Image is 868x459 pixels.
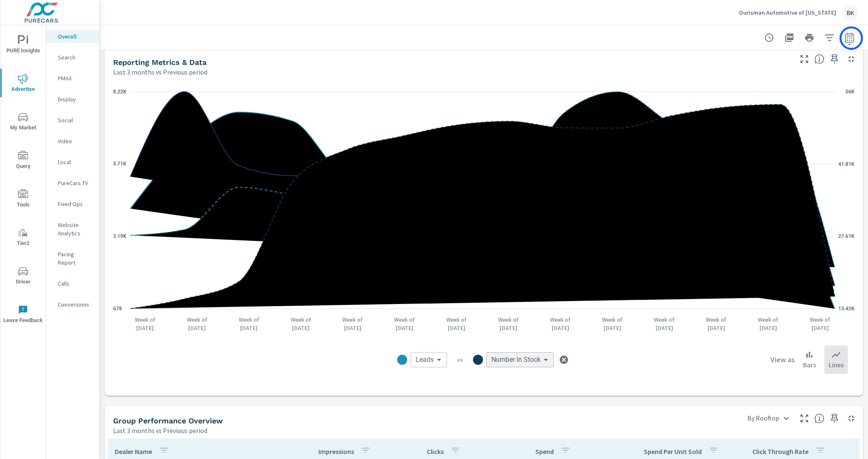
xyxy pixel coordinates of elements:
[742,411,794,425] div: By Rooftop
[113,306,122,312] text: 678
[58,53,93,62] p: Search
[535,447,554,456] p: Spend
[650,315,679,332] p: Week of [DATE]
[416,356,434,364] span: Leads
[58,179,93,187] p: PureCars TV
[113,58,207,67] h5: Reporting Metrics & Data
[58,95,93,103] p: Display
[58,74,93,83] p: PMAX
[58,300,93,309] p: Conversions
[801,29,818,46] button: Print Report
[234,315,263,332] p: Week of [DATE]
[814,54,824,64] span: Understand performance data overtime and see how metrics compare to each other.
[58,279,93,288] p: Calls
[829,360,844,370] p: Lines
[46,135,99,147] div: Video
[113,89,127,95] text: 8.22K
[739,9,836,16] p: Ourisman Automotive of [US_STATE]
[46,72,99,85] div: PMAX
[46,177,99,189] div: PureCars TV
[644,447,702,456] p: Spend Per Unit Sold
[447,356,473,364] p: vs
[113,233,127,239] text: 3.19K
[286,315,315,332] p: Week of [DATE]
[58,116,93,124] p: Social
[838,306,855,312] text: 13.42K
[58,32,93,41] p: Overall
[3,74,43,94] span: Advertise
[814,413,824,423] span: Understand group performance broken down by various segments. Use the dropdown in the upper right...
[798,412,811,425] button: Make Fullscreen
[113,67,207,77] p: Last 3 months vs Previous period
[838,233,855,239] text: 27.61K
[113,416,223,425] h5: Group Performance Overview
[115,447,152,456] p: Dealer Name
[3,266,43,287] span: Driver
[845,89,855,95] text: 56K
[427,447,444,456] p: Clicks
[845,52,858,66] button: Minimize Widget
[46,298,99,311] div: Conversions
[46,248,99,269] div: Pacing Report
[752,447,809,456] p: Click Through Rate
[754,315,783,332] p: Week of [DATE]
[46,51,99,64] div: Search
[3,189,43,210] span: Tools
[3,151,43,171] span: Query
[803,360,816,370] p: Bars
[828,412,841,425] span: Save this to your personalized report
[838,161,855,167] text: 41.81K
[318,447,354,456] p: Impressions
[113,425,207,436] p: Last 3 months vs Previous period
[46,277,99,290] div: Calls
[702,315,731,332] p: Week of [DATE]
[828,52,841,66] span: Save this to your personalized report
[58,137,93,145] p: Video
[411,352,447,367] div: Leads
[338,315,367,332] p: Week of [DATE]
[442,315,471,332] p: Week of [DATE]
[58,250,93,267] p: Pacing Report
[3,35,43,56] span: PURE Insights
[845,412,858,425] button: Minimize Widget
[46,93,99,106] div: Display
[598,315,627,332] p: Week of [DATE]
[806,315,835,332] p: Week of [DATE]
[491,356,540,364] span: Number In Stock
[3,112,43,133] span: My Market
[546,315,575,332] p: Week of [DATE]
[46,114,99,126] div: Social
[770,356,795,364] h6: View as
[46,156,99,168] div: Local
[3,228,43,248] span: Tier2
[843,5,858,20] div: BK
[58,221,93,237] p: Website Analytics
[113,161,127,167] text: 5.71K
[130,315,160,332] p: Week of [DATE]
[46,198,99,210] div: Fixed Ops
[46,219,99,240] div: Website Analytics
[494,315,523,332] p: Week of [DATE]
[58,158,93,166] p: Local
[486,352,554,367] div: Number In Stock
[182,315,212,332] p: Week of [DATE]
[781,29,798,46] button: "Export Report to PDF"
[3,305,43,325] span: Leave Feedback
[46,30,99,43] div: Overall
[58,200,93,208] p: Fixed Ops
[0,25,46,333] div: nav menu
[390,315,419,332] p: Week of [DATE]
